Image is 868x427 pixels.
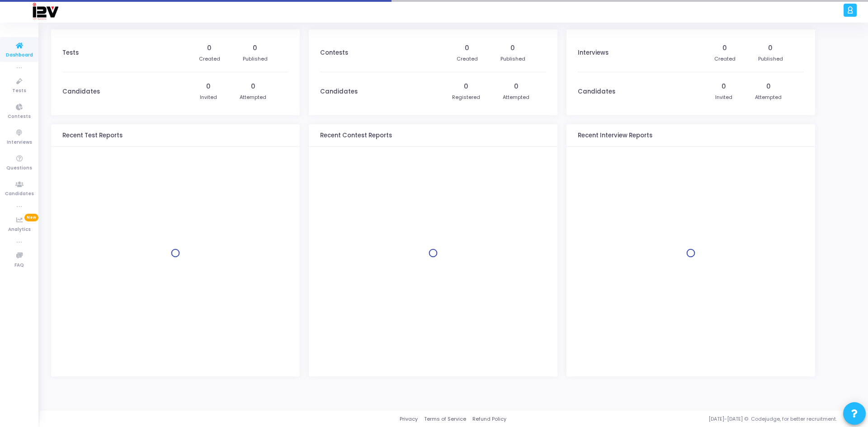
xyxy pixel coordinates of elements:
h3: Recent Contest Reports [320,132,392,139]
div: Registered [452,94,480,101]
h3: Candidates [320,88,358,95]
span: Dashboard [6,52,33,59]
div: 0 [207,43,212,53]
span: Contests [8,113,31,121]
h3: Contests [320,49,348,56]
div: Created [714,55,736,63]
h3: Candidates [62,88,100,95]
div: Invited [200,94,217,101]
a: Terms of Service [424,415,466,423]
span: Questions [6,164,32,172]
div: 0 [464,82,468,91]
h3: Recent Interview Reports [578,132,652,139]
div: Created [457,55,478,63]
div: 0 [722,82,726,91]
span: Candidates [5,190,34,198]
div: Attempted [755,94,782,101]
div: Published [758,55,783,63]
h3: Interviews [578,49,609,56]
span: Tests [12,87,26,95]
div: 0 [514,82,519,91]
div: 0 [253,43,257,53]
h3: Tests [62,49,79,56]
div: [DATE]-[DATE] © Codejudge, for better recruitment. [506,415,857,423]
h3: Recent Test Reports [62,132,123,139]
a: Privacy [400,415,418,423]
span: New [24,214,38,221]
div: 0 [510,43,515,53]
a: Refund Policy [472,415,506,423]
div: 0 [206,82,211,91]
div: 0 [768,43,773,53]
div: 0 [766,82,771,91]
div: 0 [722,43,727,53]
span: FAQ [14,262,24,269]
div: 0 [465,43,469,53]
div: Attempted [503,94,529,101]
span: Analytics [8,226,31,234]
div: 0 [251,82,255,91]
div: Attempted [240,94,266,101]
div: Published [243,55,268,63]
h3: Candidates [578,88,615,95]
div: Invited [715,94,732,101]
div: Published [500,55,525,63]
div: Created [199,55,220,63]
span: Interviews [7,139,32,146]
img: logo [32,2,58,20]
